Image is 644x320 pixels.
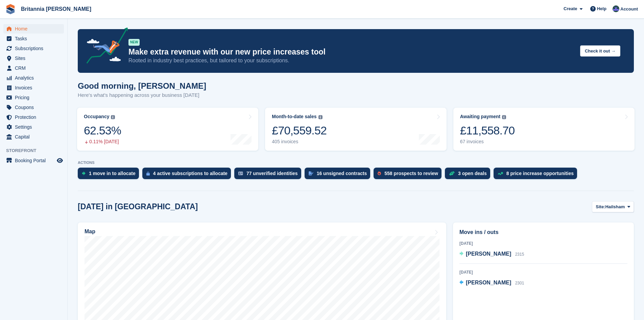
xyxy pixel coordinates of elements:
img: icon-info-grey-7440780725fd019a000dd9b08b2336e03edf1995a4989e88bcd33f0948082b44.svg [318,115,323,119]
img: prospect-51fa495bee0391a8d652442698ab0144808aea92771e9ea1ae160a38d050c398.svg [378,171,381,175]
img: move_ins_to_allocate_icon-fdf77a2bb77ea45bf5b3d319d69a93e2d87916cf1d5bf7949dd705db3b84f3ca.svg [82,171,86,175]
span: Sites [15,54,55,63]
div: Month-to-date sales [272,114,316,120]
a: Awaiting payment £11,558.70 67 invoices [453,108,635,151]
div: 3 open deals [458,171,487,176]
div: £11,558.70 [460,124,515,137]
h2: Move ins / outs [459,228,627,236]
span: 2301 [515,281,524,285]
div: Occupancy [84,114,109,120]
a: Month-to-date sales £70,559.52 405 invoices [265,108,446,151]
img: price-adjustments-announcement-icon-8257ccfd72463d97f412b2fc003d46551f7dbcb40ab6d574587a9cd5c0d94... [81,27,128,66]
img: icon-info-grey-7440780725fd019a000dd9b08b2336e03edf1995a4989e88bcd33f0948082b44.svg [111,115,115,119]
a: Occupancy 62.53% 0.11% [DATE] [77,108,258,151]
h1: Good morning, [PERSON_NAME] [78,81,206,90]
div: NEW [128,39,140,46]
a: 558 prospects to review [374,168,445,183]
div: 67 invoices [460,139,515,145]
a: 4 active subscriptions to allocate [142,168,234,183]
span: Account [620,6,638,13]
a: menu [3,34,64,43]
div: [DATE] [459,240,627,247]
span: CRM [15,63,55,73]
a: menu [3,73,64,83]
span: Home [15,24,55,34]
img: verify_identity-adf6edd0f0f0b5bbfe63781bf79b02c33cf7c696d77639b501bdc392416b5a36.svg [238,171,243,175]
a: Britannia [PERSON_NAME] [18,3,94,15]
div: 405 invoices [272,139,327,145]
a: [PERSON_NAME] 2301 [459,279,524,287]
span: Hailsham [605,204,625,210]
span: Tasks [15,34,55,43]
span: Booking Portal [15,156,55,165]
a: [PERSON_NAME] 2315 [459,250,524,259]
span: Create [564,5,577,12]
a: 16 unsigned contracts [305,168,374,183]
img: deal-1b604bf984904fb50ccaf53a9ad4b4a5d6e5aea283cecdc64d6e3604feb123c2.svg [449,171,455,176]
a: menu [3,103,64,112]
p: Rooted in industry best practices, but tailored to your subscriptions. [128,57,575,64]
a: 1 move in to allocate [78,168,142,183]
a: 3 open deals [445,168,494,183]
img: price_increase_opportunities-93ffe204e8149a01c8c9dc8f82e8f89637d9d84a8eef4429ea346261dce0b2c0.svg [498,172,503,175]
img: active_subscription_to_allocate_icon-d502201f5373d7db506a760aba3b589e785aa758c864c3986d89f69b8ff3... [146,171,150,176]
button: Site: Hailsham [592,201,634,212]
span: Protection [15,112,55,122]
a: menu [3,122,64,132]
a: menu [3,156,64,165]
a: menu [3,44,64,53]
div: Awaiting payment [460,114,501,120]
span: 2315 [515,252,524,257]
a: 77 unverified identities [234,168,305,183]
p: Make extra revenue with our new price increases tool [128,47,575,57]
span: Help [597,5,606,12]
a: menu [3,112,64,122]
span: Invoices [15,83,55,92]
span: [PERSON_NAME] [466,251,511,257]
h2: Map [85,229,95,235]
a: menu [3,93,64,102]
img: Lee Cradock [613,5,619,12]
div: 62.53% [84,124,121,137]
div: 0.11% [DATE] [84,139,121,145]
div: [DATE] [459,269,627,275]
a: menu [3,83,64,92]
span: Storefront [6,147,67,154]
span: Pricing [15,93,55,102]
div: £70,559.52 [272,124,327,137]
p: ACTIONS [78,161,634,165]
div: 558 prospects to review [384,171,438,176]
a: menu [3,24,64,34]
p: Here's what's happening across your business [DATE] [78,91,206,99]
div: 77 unverified identities [246,171,298,176]
div: 4 active subscriptions to allocate [153,171,228,176]
img: stora-icon-8386f47178a22dfd0bd8f6a31ec36ba5ce8667c1dd55bd0f319d3a0aa187defe.svg [5,4,16,14]
span: Coupons [15,103,55,112]
span: Capital [15,132,55,142]
button: Check it out → [580,45,620,57]
span: [PERSON_NAME] [466,280,511,285]
div: 8 price increase opportunities [506,171,574,176]
img: contract_signature_icon-13c848040528278c33f63329250d36e43548de30e8caae1d1a13099fd9432cc5.svg [309,171,313,175]
a: menu [3,63,64,73]
a: Preview store [56,156,64,165]
a: menu [3,54,64,63]
div: 1 move in to allocate [89,171,136,176]
div: 16 unsigned contracts [317,171,367,176]
a: 8 price increase opportunities [494,168,580,183]
h2: [DATE] in [GEOGRAPHIC_DATA] [78,202,198,211]
span: Site: [596,204,605,210]
span: Settings [15,122,55,132]
img: icon-info-grey-7440780725fd019a000dd9b08b2336e03edf1995a4989e88bcd33f0948082b44.svg [502,115,506,119]
span: Analytics [15,73,55,83]
span: Subscriptions [15,44,55,53]
a: menu [3,132,64,142]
